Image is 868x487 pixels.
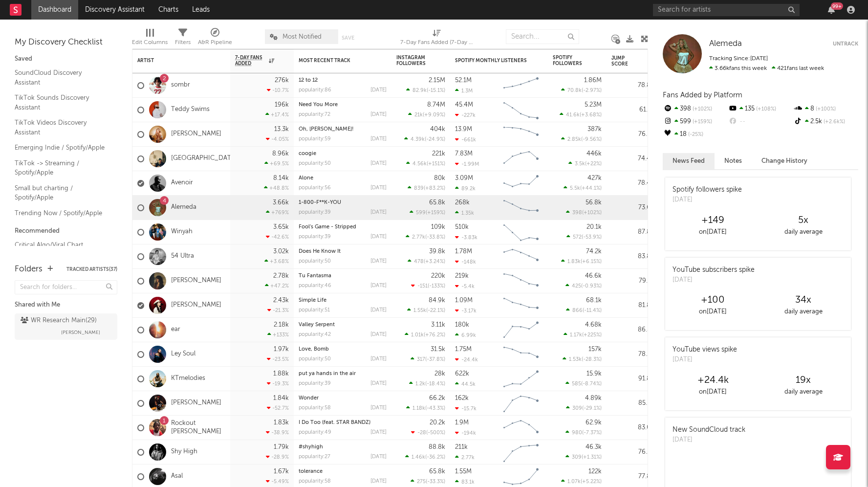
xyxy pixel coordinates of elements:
svg: Chart title [499,98,543,122]
div: YouTube subscribers spike [673,265,755,275]
span: +108 % [755,107,776,112]
div: 1.86M [584,77,602,84]
div: ( ) [566,234,602,240]
div: 31.5k [431,346,445,353]
button: Change History [752,153,817,169]
span: 478 [414,259,424,265]
a: Alemeda [709,39,742,49]
div: Simple Life [299,298,387,303]
div: ( ) [407,307,445,313]
span: -133 % [429,284,444,289]
a: [PERSON_NAME] [171,399,221,407]
div: Saved [15,53,117,65]
span: +83.2 % [425,186,444,191]
div: on [DATE] [668,306,758,318]
div: Edit Columns [132,37,168,48]
div: ( ) [565,283,602,289]
span: Fans Added by Platform [663,91,742,99]
div: 7.83M [455,151,473,157]
svg: Chart title [499,122,543,147]
div: -4.05 % [266,136,289,142]
div: Spotify Monthly Listeners [455,58,528,64]
span: 421 fans last week [709,66,824,71]
span: 572 [573,235,582,240]
div: [DATE] [370,259,387,264]
div: ( ) [406,87,445,93]
span: 3.5k [575,161,585,167]
div: -10.7 % [267,87,289,93]
div: A&R Pipeline [198,24,232,53]
span: 7-Day Fans Added [235,55,266,66]
div: 387k [587,126,602,133]
a: Love, Bomb [299,347,329,352]
span: Alemeda [709,40,742,48]
svg: Chart title [499,171,543,196]
div: coogie [299,151,387,156]
div: ( ) [404,136,445,142]
div: popularity: 50 [299,161,331,166]
div: 68.1k [586,297,602,304]
a: Asal [171,472,183,481]
div: on [DATE] [668,226,758,238]
div: 398 [663,103,728,115]
div: ( ) [560,111,602,118]
div: ( ) [566,307,602,313]
div: +149 [668,215,758,226]
span: -2.97 % [583,88,600,93]
span: 425 [572,284,581,289]
svg: Chart title [499,196,543,220]
div: -- [728,115,793,128]
a: Small but charting / Spotify/Apple [15,183,108,203]
span: 5.5k [570,186,580,191]
a: tolerance [299,469,323,474]
div: popularity: 59 [299,136,331,142]
div: popularity: 56 [299,185,331,191]
div: popularity: 39 [299,210,331,215]
div: ( ) [564,185,602,191]
div: 61.1 [611,104,651,116]
span: +100 % [814,107,836,112]
div: popularity: 51 [299,308,330,313]
div: 510k [455,224,469,230]
a: Critical Algo/Viral Chart [15,240,108,250]
div: Spotify followers spike [673,185,742,195]
div: ( ) [568,160,602,167]
div: +100 [668,294,758,306]
div: 4.68k [585,322,602,328]
div: Recommended [15,225,117,237]
div: 74.2k [586,248,602,255]
div: ( ) [561,87,602,93]
div: -227k [455,112,476,118]
div: 78.4 [611,177,651,189]
svg: Chart title [499,73,543,98]
div: [DATE] [370,136,387,142]
a: Alemeda [171,203,196,212]
div: Folders [15,264,43,275]
span: -25 % [687,132,703,137]
div: 89.2k [455,185,476,192]
div: 180k [455,322,469,328]
div: +48.8 % [264,185,289,191]
span: -33.8 % [427,235,444,240]
span: +102 % [584,210,600,216]
span: 82.9k [412,88,427,93]
a: Teddy Swims [171,106,210,114]
input: Search for artists [653,4,800,16]
div: 12 to 12 [299,78,387,83]
a: Fool's Game - Stripped [299,224,356,230]
div: 76.5 [611,129,651,140]
div: Edit Columns [132,24,168,53]
a: TikTok -> Streaming / Spotify/Apple [15,158,108,178]
button: Tracked Artists(37) [66,267,117,272]
a: sombr [171,81,190,89]
svg: Chart title [499,269,543,293]
div: My Discovery Checklist [15,37,117,48]
span: Most Notified [282,34,322,40]
div: -1.99M [455,161,479,167]
a: I Do Too (feat. STAR BANDZ) [299,420,370,425]
span: 839 [414,186,424,191]
div: ( ) [411,283,445,289]
div: 3.02k [273,248,289,255]
span: +151 % [428,161,444,167]
div: -42.6 % [266,234,289,240]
